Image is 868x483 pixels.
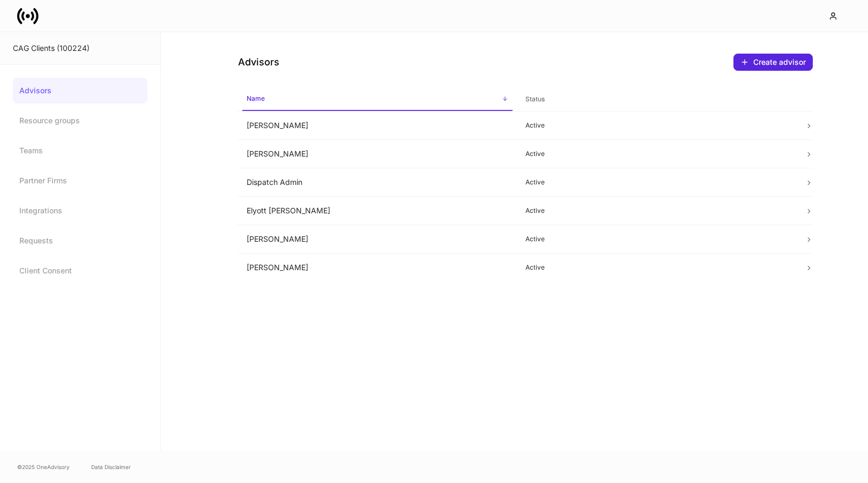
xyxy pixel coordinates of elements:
[238,225,517,254] td: [PERSON_NAME]
[242,88,513,111] span: Name
[525,150,788,158] p: Active
[525,178,788,187] p: Active
[733,54,813,71] button: Create advisor
[13,43,147,54] div: CAG Clients (100224)
[13,138,147,164] a: Teams
[525,206,788,215] p: Active
[525,94,545,104] h6: Status
[13,168,147,194] a: Partner Firms
[740,58,806,66] div: Create advisor
[238,140,517,168] td: [PERSON_NAME]
[13,258,147,284] a: Client Consent
[525,263,788,272] p: Active
[525,235,788,243] p: Active
[238,197,517,225] td: Elyott [PERSON_NAME]
[13,108,147,133] a: Resource groups
[247,93,265,103] h6: Name
[91,463,131,471] a: Data Disclaimer
[525,121,788,130] p: Active
[238,56,279,69] h4: Advisors
[13,198,147,224] a: Integrations
[238,254,517,282] td: [PERSON_NAME]
[17,463,70,471] span: © 2025 OneAdvisory
[521,88,792,110] span: Status
[238,168,517,197] td: Dispatch Admin
[13,228,147,254] a: Requests
[238,112,517,140] td: [PERSON_NAME]
[13,78,147,103] a: Advisors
